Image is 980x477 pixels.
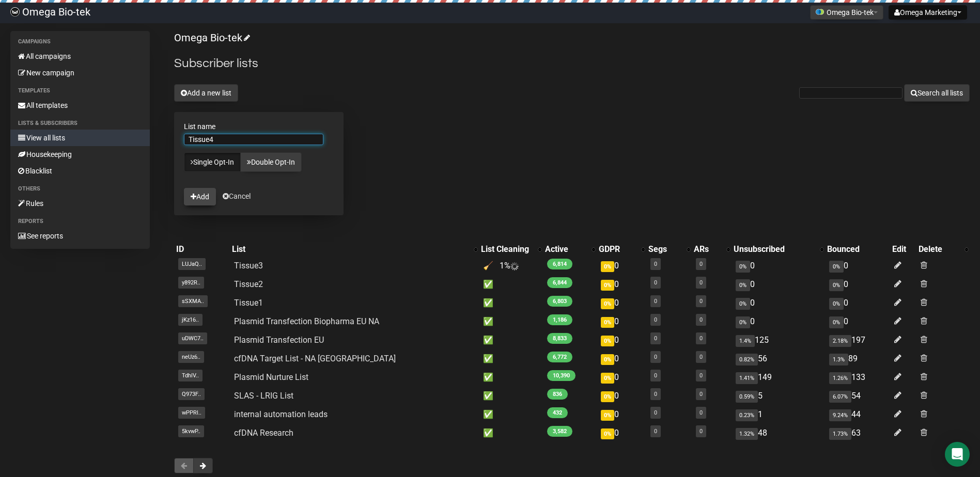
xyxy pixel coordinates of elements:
span: 836 [547,389,568,400]
div: Open Intercom Messenger [945,442,970,467]
td: 0 [732,257,825,275]
span: 0% [736,279,750,291]
span: 1.32% [736,428,758,440]
h2: Subscriber lists [174,54,970,73]
span: 0.59% [736,391,758,403]
span: 432 [547,407,568,418]
span: 1.26% [829,372,851,384]
span: 1.4% [736,335,755,347]
span: 8,833 [547,333,572,344]
td: 56 [732,349,825,368]
a: Tissue1 [234,298,263,308]
span: 0% [736,316,750,328]
td: 0 [597,331,646,349]
a: 0 [699,428,703,435]
div: Unsubscribed [734,244,814,255]
div: List [232,244,469,255]
div: ID [176,244,227,255]
span: 0% [829,279,844,291]
span: 6,772 [547,352,572,362]
span: jKz16.. [178,314,203,326]
div: ARs [694,244,722,255]
button: Omega Bio-tek [810,5,883,20]
img: favicons [816,8,824,16]
td: 0 [597,294,646,312]
span: 0% [601,317,614,328]
span: 9.24% [829,409,851,421]
td: 0 [825,275,890,294]
span: 0% [601,410,614,421]
span: 6,814 [547,259,572,269]
td: 0 [597,349,646,368]
a: internal automation leads [234,409,328,419]
a: 0 [654,354,657,360]
li: Templates [10,85,150,97]
a: SLAS - LRIG List [234,391,293,401]
a: 0 [654,316,657,323]
a: 0 [654,409,657,416]
span: TdhIV.. [178,370,203,381]
td: ✅ [479,312,543,331]
a: Plasmid Transfection Biopharma EU NA [234,316,379,326]
a: 0 [699,279,703,286]
a: 0 [654,298,657,305]
td: ✅ [479,405,543,424]
td: 89 [825,349,890,368]
span: neUz6.. [178,351,204,363]
button: Add a new list [174,84,238,102]
a: All templates [10,97,150,114]
div: List Cleaning [481,244,533,255]
td: ✅ [479,331,543,349]
li: Others [10,183,150,195]
th: List: No sort applied, activate to apply an ascending sort [230,242,479,257]
a: cfDNA Research [234,428,293,438]
td: 54 [825,387,890,405]
th: Unsubscribed: No sort applied, activate to apply an ascending sort [732,242,825,257]
div: Segs [648,244,681,255]
span: 0% [601,298,614,309]
a: 0 [654,372,657,379]
span: 6,844 [547,277,572,288]
span: 10,390 [547,370,575,381]
span: 0% [601,336,614,346]
span: 1.3% [829,354,848,365]
th: Segs: No sort applied, activate to apply an ascending sort [646,242,692,257]
span: Q973F.. [178,388,205,400]
span: 0.82% [736,354,758,365]
span: 0% [829,316,844,328]
td: 0 [597,387,646,405]
label: List name [184,122,334,131]
span: wPPRI.. [178,407,205,419]
a: Rules [10,195,150,212]
span: 1.73% [829,428,851,440]
td: 0 [825,312,890,331]
a: Plasmid Nurture List [234,372,308,382]
img: loader.gif [510,262,519,271]
button: Search all lists [904,84,970,102]
td: 0 [597,405,646,424]
div: Bounced [827,244,888,255]
a: New campaign [10,65,150,81]
td: ✅ [479,349,543,368]
th: ID: No sort applied, sorting is disabled [174,242,229,257]
span: 5kvwP.. [178,425,204,437]
a: Tissue3 [234,261,263,271]
a: All campaigns [10,48,150,65]
span: 0% [601,391,614,402]
td: 0 [597,312,646,331]
td: 5 [732,387,825,405]
a: 0 [654,279,657,286]
a: 0 [699,335,703,342]
li: Campaigns [10,36,150,48]
th: ARs: No sort applied, activate to apply an ascending sort [692,242,732,257]
td: 0 [732,312,825,331]
a: Housekeeping [10,146,150,163]
a: 0 [654,428,657,435]
span: 0% [829,261,844,273]
td: 63 [825,424,890,442]
a: Double Opt-In [240,152,302,172]
a: 0 [654,391,657,397]
th: Edit: No sort applied, sorting is disabled [890,242,916,257]
td: ✅ [479,275,543,294]
span: 0% [736,261,750,273]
